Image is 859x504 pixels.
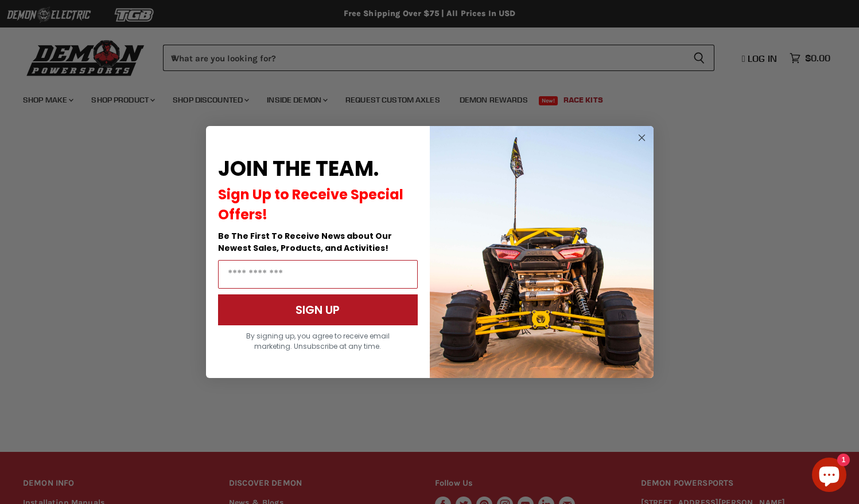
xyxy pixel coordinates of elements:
[218,154,379,183] span: JOIN THE TEAM.
[218,230,392,254] span: Be The First To Receive News about Our Newest Sales, Products, and Activities!
[635,131,649,145] button: Close dialog
[430,126,654,378] img: a9095488-b6e7-41ba-879d-588abfab540b.jpeg
[218,185,403,224] span: Sign Up to Receive Special Offers!
[218,260,418,289] input: Email Address
[246,331,390,351] span: By signing up, you agree to receive email marketing. Unsubscribe at any time.
[218,294,418,325] button: SIGN UP
[809,458,850,495] inbox-online-store-chat: Shopify online store chat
